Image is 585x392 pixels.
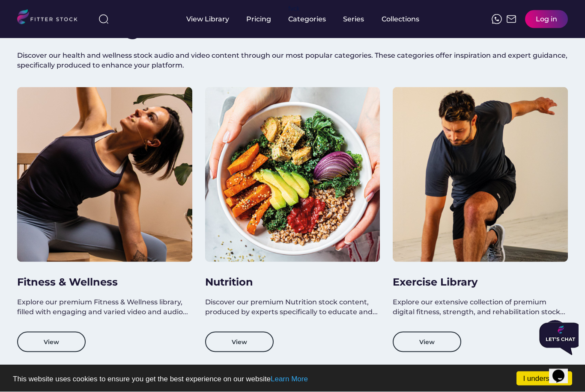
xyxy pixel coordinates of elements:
[17,9,85,27] img: LOGO.svg
[13,375,572,383] p: This website uses cookies to ensure you get the best experience on our website
[288,15,326,24] div: Categories
[205,298,380,317] div: Discover our premium Nutrition stock content, produced by experts specifically to educate and...
[17,51,568,70] div: Discover our health and wellness stock audio and video content through our most popular categorie...
[186,15,229,24] div: View Library
[288,4,299,13] div: fvck
[343,15,364,24] div: Series
[506,14,516,24] img: Frame%2051.svg
[393,275,568,289] h3: Exercise Library
[17,298,192,317] div: Explore our premium Fitness & Wellness library, filled with engaging and varied video and audio...
[393,298,565,315] span: Explore our extensive collection of premium digital fitness, strength, and rehabilitation stock...
[271,375,308,383] a: Learn More
[246,15,271,24] div: Pricing
[536,319,579,359] iframe: chat widget
[17,275,192,289] h3: Fitness & Wellness
[492,14,502,24] img: meteor-icons_whatsapp%20%281%29.svg
[98,14,109,24] img: search-normal%203.svg
[205,275,380,289] h3: Nutrition
[205,332,274,352] button: View
[382,15,419,24] div: Collections
[516,371,572,386] a: I understand!
[393,332,461,352] button: View
[17,332,86,352] button: View
[536,15,557,24] div: Log in
[549,358,576,383] iframe: chat widget
[3,3,46,36] img: Chat attention grabber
